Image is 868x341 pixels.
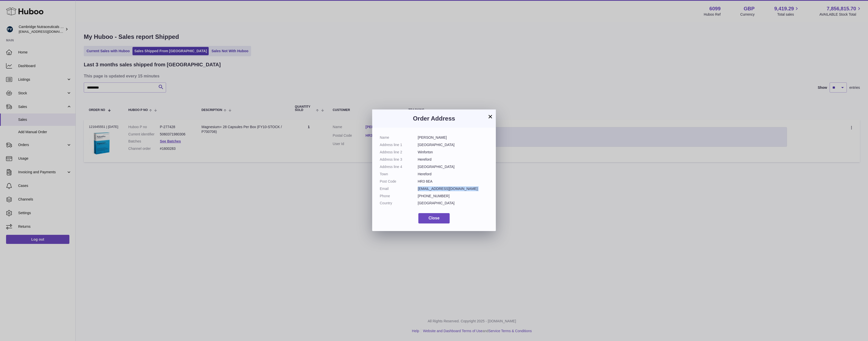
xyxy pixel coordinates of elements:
dd: Hereford [418,157,489,162]
dt: Town [380,172,418,177]
dd: [PERSON_NAME] [418,135,489,140]
dt: Address line 3 [380,157,418,162]
dd: [PHONE_NUMBER] [418,194,489,198]
dd: [GEOGRAPHIC_DATA] [418,143,489,147]
dt: Address line 2 [380,150,418,155]
dt: Name [380,135,418,140]
span: Close [428,216,440,220]
dt: Phone [380,194,418,198]
dd: [GEOGRAPHIC_DATA] [418,201,489,206]
dd: [EMAIL_ADDRESS][DOMAIN_NAME] [418,186,489,191]
dt: Address line 4 [380,164,418,169]
button: Close [418,213,450,223]
dd: Winforton [418,150,489,155]
dd: HR3 6EA [418,179,489,184]
dd: [GEOGRAPHIC_DATA] [418,164,489,169]
dd: Hereford [418,172,489,177]
button: × [487,113,493,120]
h3: Order Address [380,115,488,123]
dt: Email [380,186,418,191]
dt: Address line 1 [380,143,418,147]
dt: Post Code [380,179,418,184]
dt: Country [380,201,418,206]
